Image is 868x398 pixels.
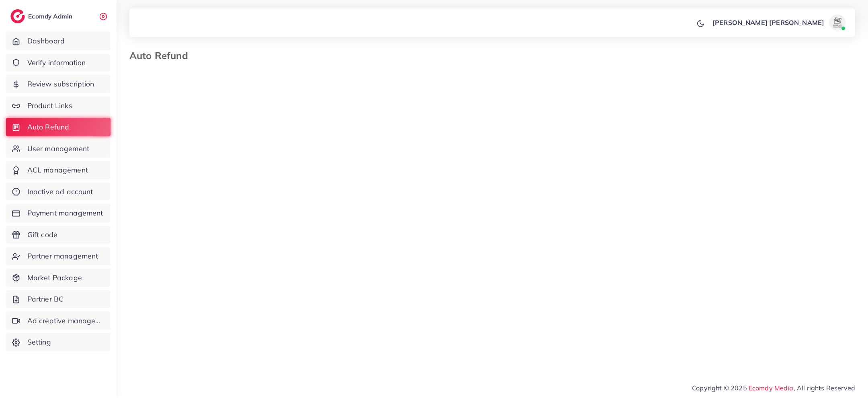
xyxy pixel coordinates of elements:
p: [PERSON_NAME] [PERSON_NAME] [712,18,824,27]
a: Gift code [6,226,111,244]
a: Verify information [6,53,111,72]
a: Dashboard [6,32,111,50]
a: ACL management [6,161,111,179]
span: Gift code [27,230,57,240]
a: Product Links [6,96,111,115]
span: Product Links [27,101,72,111]
a: Market Package [6,269,111,287]
span: ACL management [27,165,88,175]
img: avatar [829,14,845,31]
span: Inactive ad account [27,187,93,197]
span: User management [27,144,89,154]
a: Partner BC [6,290,111,308]
span: Verify information [27,57,86,68]
span: Review subscription [27,79,94,89]
a: [PERSON_NAME] [PERSON_NAME]avatar [708,14,849,31]
span: Partner management [27,251,98,261]
h2: Ecomdy Admin [28,12,74,20]
span: Dashboard [27,36,65,46]
a: Setting [6,333,111,351]
a: logoEcomdy Admin [10,9,74,23]
span: Ad creative management [27,316,104,326]
a: Payment management [6,204,111,222]
span: Partner BC [27,294,64,304]
a: Review subscription [6,75,111,93]
a: Auto Refund [6,118,111,136]
span: Payment management [27,208,103,218]
a: User management [6,140,111,158]
span: Auto Refund [27,122,70,132]
a: Inactive ad account [6,183,111,201]
span: Market Package [27,273,82,283]
span: Setting [27,337,51,347]
a: Ad creative management [6,312,111,330]
img: logo [10,9,25,23]
a: Partner management [6,247,111,265]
